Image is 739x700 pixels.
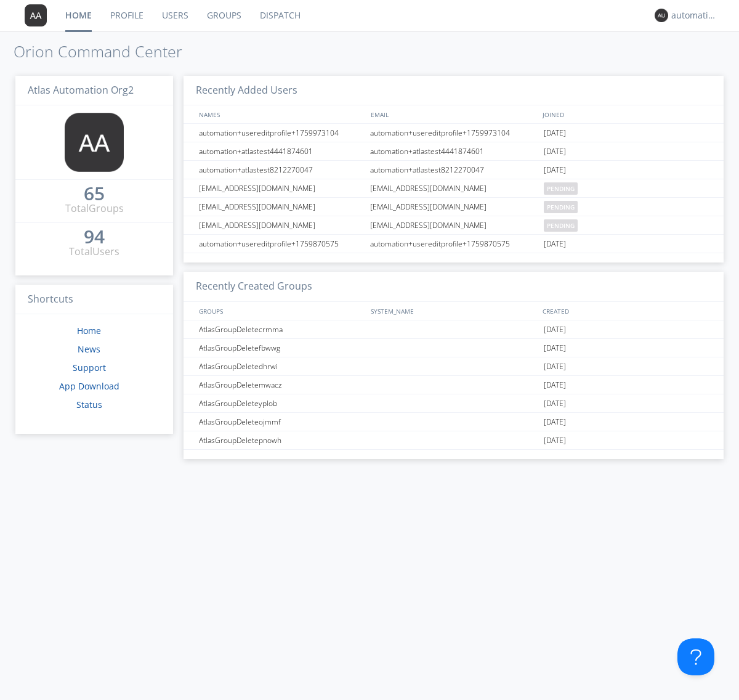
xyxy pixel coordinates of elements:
div: [EMAIL_ADDRESS][DOMAIN_NAME] [196,179,366,197]
div: SYSTEM_NAME [368,302,539,320]
div: automation+usereditprofile+1759973104 [367,124,541,142]
span: [DATE] [544,320,566,339]
h3: Shortcuts [15,285,173,315]
span: [DATE] [544,161,566,179]
div: AtlasGroupDeletedhrwi [196,357,366,375]
a: App Download [59,380,119,392]
a: Home [77,325,101,336]
div: automation+atlastest4441874601 [367,142,541,160]
span: [DATE] [544,339,566,357]
div: JOINED [539,105,712,123]
div: automation+atlas+dm+only+lead+org2 [671,9,717,22]
div: AtlasGroupDeletecrmma [196,320,366,338]
span: [DATE] [544,376,566,394]
div: [EMAIL_ADDRESS][DOMAIN_NAME] [196,216,366,234]
div: AtlasGroupDeletemwacz [196,376,366,394]
span: Atlas Automation Org2 [28,83,134,97]
div: automation+usereditprofile+1759870575 [367,235,541,253]
a: AtlasGroupDeletecrmma[DATE] [184,320,724,339]
a: News [78,343,100,355]
span: [DATE] [544,235,566,253]
iframe: Toggle Customer Support [677,638,714,675]
span: [DATE] [544,431,566,450]
div: AtlasGroupDeletefbwwg [196,339,366,357]
a: AtlasGroupDeletemwacz[DATE] [184,376,724,394]
a: AtlasGroupDeletedhrwi[DATE] [184,357,724,376]
div: AtlasGroupDeleteojmmf [196,413,366,431]
a: Status [76,399,102,410]
div: 65 [84,187,105,200]
div: [EMAIL_ADDRESS][DOMAIN_NAME] [367,179,541,197]
span: [DATE] [544,413,566,431]
div: Total Users [69,245,119,259]
a: Support [73,362,106,373]
div: CREATED [539,302,712,320]
span: [DATE] [544,142,566,161]
span: [DATE] [544,124,566,142]
a: AtlasGroupDeletepnowh[DATE] [184,431,724,450]
div: AtlasGroupDeleteyplob [196,394,366,412]
img: 373638.png [25,4,47,26]
a: automation+usereditprofile+1759870575automation+usereditprofile+1759870575[DATE] [184,235,724,253]
div: [EMAIL_ADDRESS][DOMAIN_NAME] [196,198,366,216]
div: Total Groups [65,201,124,216]
div: automation+atlastest8212270047 [367,161,541,179]
div: automation+usereditprofile+1759973104 [196,124,366,142]
div: automation+atlastest4441874601 [196,142,366,160]
div: [EMAIL_ADDRESS][DOMAIN_NAME] [367,198,541,216]
div: automation+atlastest8212270047 [196,161,366,179]
a: AtlasGroupDeleteyplob[DATE] [184,394,724,413]
div: automation+usereditprofile+1759870575 [196,235,366,253]
a: AtlasGroupDeletefbwwg[DATE] [184,339,724,357]
div: EMAIL [368,105,539,123]
span: pending [544,219,578,232]
span: pending [544,201,578,213]
img: 373638.png [655,9,668,22]
span: pending [544,182,578,195]
a: 94 [84,230,105,245]
a: automation+atlastest4441874601automation+atlastest4441874601[DATE] [184,142,724,161]
div: AtlasGroupDeletepnowh [196,431,366,449]
div: 94 [84,230,105,243]
a: AtlasGroupDeleteojmmf[DATE] [184,413,724,431]
a: [EMAIL_ADDRESS][DOMAIN_NAME][EMAIL_ADDRESS][DOMAIN_NAME]pending [184,216,724,235]
a: 65 [84,187,105,201]
span: [DATE] [544,394,566,413]
h3: Recently Created Groups [184,272,724,302]
a: automation+usereditprofile+1759973104automation+usereditprofile+1759973104[DATE] [184,124,724,142]
a: [EMAIL_ADDRESS][DOMAIN_NAME][EMAIL_ADDRESS][DOMAIN_NAME]pending [184,179,724,198]
div: [EMAIL_ADDRESS][DOMAIN_NAME] [367,216,541,234]
div: GROUPS [196,302,365,320]
div: NAMES [196,105,365,123]
a: automation+atlastest8212270047automation+atlastest8212270047[DATE] [184,161,724,179]
img: 373638.png [65,113,124,172]
a: [EMAIL_ADDRESS][DOMAIN_NAME][EMAIL_ADDRESS][DOMAIN_NAME]pending [184,198,724,216]
span: [DATE] [544,357,566,376]
h3: Recently Added Users [184,76,724,106]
